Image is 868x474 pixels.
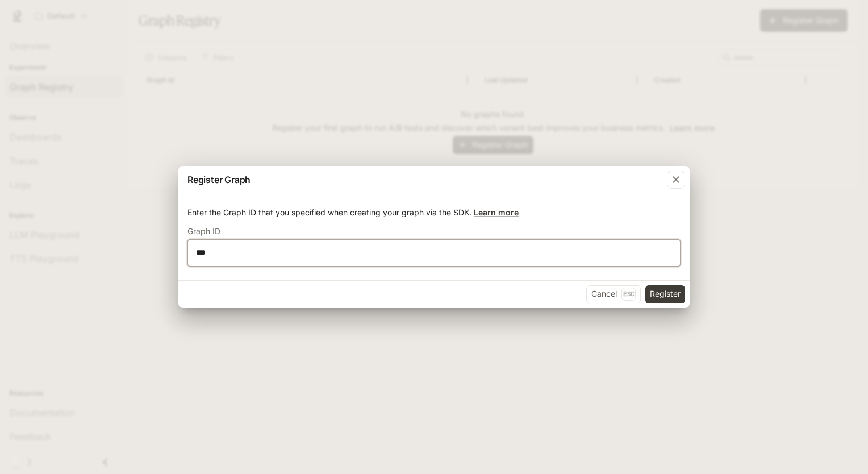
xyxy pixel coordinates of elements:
[586,285,641,303] button: CancelEsc
[187,207,681,218] p: Enter the Graph ID that you specified when creating your graph via the SDK.
[187,227,220,235] p: Graph ID
[474,207,519,217] a: Learn more
[187,173,251,186] p: Register Graph
[621,288,636,300] p: Esc
[645,285,685,303] button: Register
